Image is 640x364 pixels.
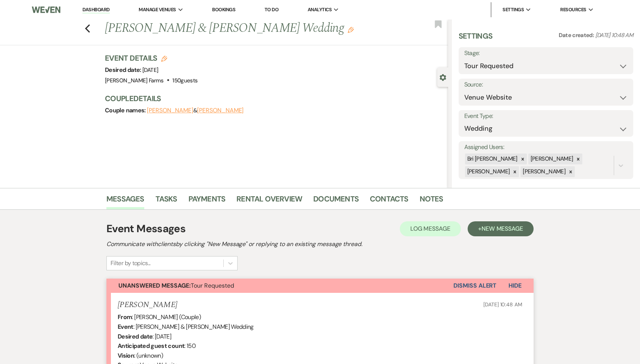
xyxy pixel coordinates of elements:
a: Rental Overview [236,193,302,209]
label: Stage: [464,48,628,59]
div: Filter by topics... [111,259,151,268]
span: Log Message [410,225,450,233]
strong: Unanswered Message: [118,282,191,289]
h3: Couple Details [105,93,441,104]
b: Event [118,323,133,331]
a: Dashboard [82,6,109,13]
span: [DATE] [142,66,158,74]
span: [PERSON_NAME] Farms [105,77,164,84]
h5: [PERSON_NAME] [118,300,177,310]
a: Contacts [370,193,408,209]
span: Tour Requested [118,282,234,289]
label: Assigned Users: [464,142,628,153]
h3: Settings [459,31,493,47]
button: Close lead details [440,73,446,81]
div: [PERSON_NAME] [520,166,567,177]
span: Date created: [559,31,595,39]
button: Dismiss Alert [453,279,496,293]
span: Resources [560,6,586,13]
span: & [147,107,244,114]
h3: Event Details [105,53,197,63]
button: Log Message [400,221,461,236]
button: [PERSON_NAME] [147,107,193,113]
a: Messages [106,193,144,209]
img: Weven Logo [32,2,60,18]
b: From [118,313,132,321]
div: Bri [PERSON_NAME] [465,154,519,164]
span: [DATE] 10:48 AM [483,301,522,308]
b: Vision [118,352,134,360]
div: [PERSON_NAME] [465,166,511,177]
div: [PERSON_NAME] [528,154,574,164]
button: [PERSON_NAME] [197,107,244,113]
h1: Event Messages [106,221,185,237]
span: Desired date: [105,66,142,74]
button: Unanswered Message:Tour Requested [106,279,453,293]
span: [DATE] 10:48 AM [595,31,633,39]
a: Documents [313,193,359,209]
button: Hide [496,279,534,293]
button: +New Message [468,221,534,236]
b: Desired date [118,333,153,340]
span: Analytics [308,6,332,13]
h1: [PERSON_NAME] & [PERSON_NAME] Wedding [105,19,376,37]
span: Hide [508,282,522,289]
span: Settings [502,6,524,13]
a: Bookings [212,6,235,13]
a: Notes [420,193,443,209]
button: Edit [348,26,354,33]
a: Payments [188,193,226,209]
span: Manage Venues [139,6,176,13]
a: To Do [265,6,278,13]
label: Source: [464,79,628,90]
span: 150 guests [172,77,197,84]
h2: Communicate with clients by clicking "New Message" or replying to an existing message thread. [106,240,534,249]
a: Tasks [156,193,177,209]
span: Couple names: [105,106,147,114]
label: Event Type: [464,111,628,122]
b: Anticipated guest count [118,342,184,350]
span: New Message [481,225,523,233]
